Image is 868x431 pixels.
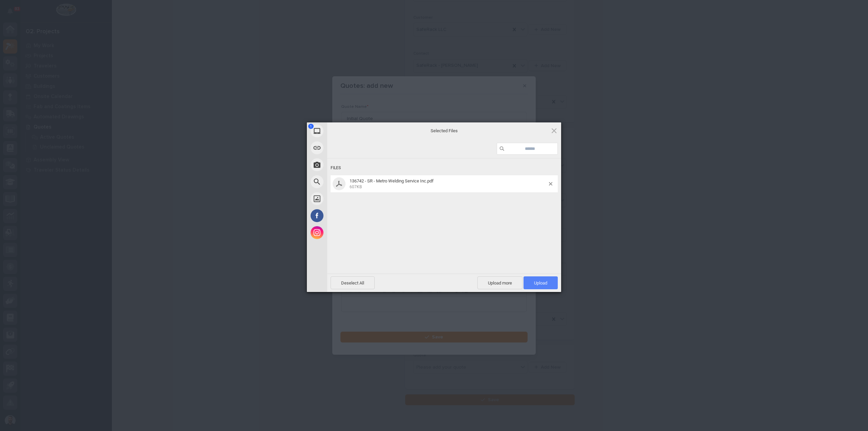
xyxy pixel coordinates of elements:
[376,128,512,134] span: Selected Files
[308,124,314,129] span: 1
[524,276,558,289] span: Upload
[307,207,388,224] div: Facebook
[331,276,375,289] span: Deselect All
[307,173,388,190] div: Web Search
[348,178,549,190] span: 136742 - SR - Metro Welding Service Inc.pdf
[331,162,558,174] div: Files
[307,156,388,173] div: Take Photo
[307,224,388,241] div: Instagram
[477,276,522,289] span: Upload more
[350,178,434,183] span: 136742 - SR - Metro Welding Service Inc.pdf
[307,190,388,207] div: Unsplash
[534,280,547,286] span: Upload
[350,184,362,189] span: 607KB
[307,122,388,139] div: My Device
[307,139,388,156] div: Link (URL)
[550,127,558,134] span: Click here or hit ESC to close picker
